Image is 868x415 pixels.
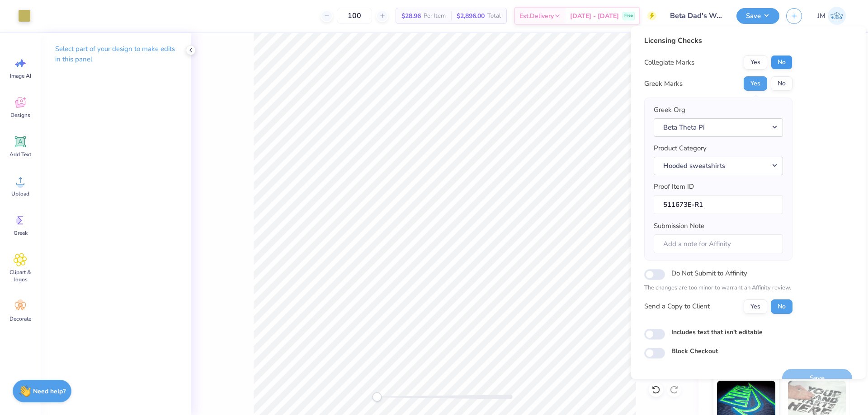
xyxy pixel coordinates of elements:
button: No [771,76,793,91]
span: Add Text [9,151,31,158]
button: Yes [744,299,767,314]
span: Total [487,11,501,21]
span: $28.96 [401,11,421,21]
span: Upload [11,190,29,197]
p: The changes are too minor to warrant an Affinity review. [644,284,793,293]
button: Beta Theta Pi [654,118,783,137]
span: Est. Delivery [519,11,554,21]
button: Yes [744,55,767,70]
input: – – [337,8,372,24]
label: Submission Note [654,221,704,231]
button: No [771,55,793,70]
span: Designs [10,112,30,119]
button: No [771,299,793,314]
label: Includes text that isn't editable [671,327,763,337]
div: Accessibility label [373,392,382,401]
p: Select part of your design to make edits in this panel [55,44,176,65]
div: Collegiate Marks [644,57,694,68]
input: Add a note for Affinity [654,234,783,254]
label: Product Category [654,143,707,154]
button: Yes [744,76,767,91]
div: Greek Marks [644,79,683,89]
label: Do Not Submit to Affinity [671,267,747,279]
span: $2,896.00 [457,11,485,21]
label: Proof Item ID [654,182,694,192]
label: Greek Org [654,105,685,115]
a: JM [813,7,850,25]
span: JM [817,11,826,21]
input: Untitled Design [663,7,730,25]
span: Free [624,13,633,19]
div: Send a Copy to Client [644,301,710,312]
img: Joshua Macky Gaerlan [828,7,846,25]
span: Greek [14,229,28,237]
strong: Need help? [33,387,66,396]
span: [DATE] - [DATE] [570,11,619,21]
span: Image AI [10,72,31,79]
label: Block Checkout [671,346,718,356]
button: Hooded sweatshirts [654,157,783,175]
span: Per Item [424,11,446,21]
span: Clipart & logos [5,269,35,283]
span: Decorate [9,315,31,322]
button: Save [736,8,779,24]
div: Licensing Checks [644,35,793,46]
